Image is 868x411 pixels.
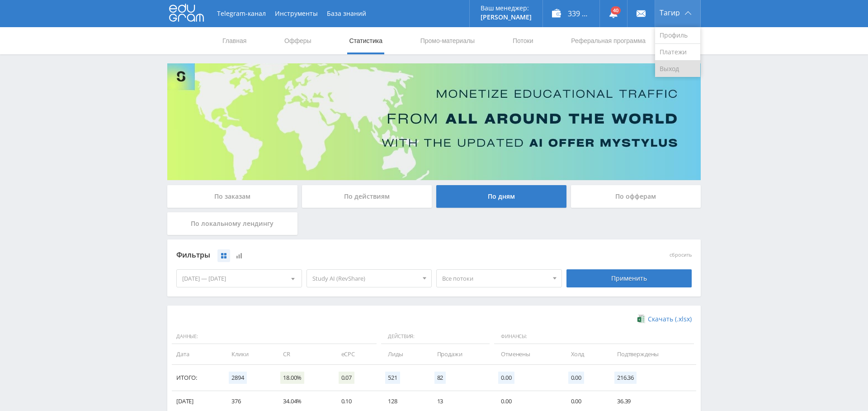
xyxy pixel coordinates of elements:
[481,14,532,21] p: [PERSON_NAME]
[648,315,692,323] span: Скачать (.xlsx)
[568,372,584,384] span: 0.00
[385,372,400,384] span: 521
[229,372,246,384] span: 2894
[655,61,700,77] a: Выход
[176,249,562,262] div: Фильтры
[608,344,696,364] td: Подтверждены
[177,270,302,287] div: [DATE] — [DATE]
[570,27,646,54] a: Реферальная программа
[172,329,377,344] span: Данные:
[332,344,379,364] td: eCPC
[167,63,701,180] img: Banner
[614,372,637,384] span: 216.36
[172,344,222,364] td: Дата
[312,270,418,287] span: Study AI (RevShare)
[167,185,297,208] div: По заказам
[498,372,514,384] span: 0.00
[274,344,332,364] td: CR
[571,185,701,208] div: По офферам
[637,315,692,324] a: Скачать (.xlsx)
[670,252,692,258] button: сбросить
[420,27,476,54] a: Промо-материалы
[381,329,490,344] span: Действия:
[436,185,566,208] div: По дням
[302,185,432,208] div: По действиям
[481,5,532,12] p: Ваш менеджер:
[434,372,446,384] span: 82
[655,27,700,44] a: Профиль
[222,27,247,54] a: Главная
[167,212,297,235] div: По локальному лендингу
[222,344,274,364] td: Клики
[637,314,645,323] img: xlsx
[379,344,428,364] td: Лиды
[280,372,304,384] span: 18.00%
[566,269,692,287] div: Применить
[283,27,312,54] a: Офферы
[339,372,354,384] span: 0.07
[442,270,548,287] span: Все потоки
[562,344,608,364] td: Холд
[492,344,562,364] td: Отменены
[512,27,534,54] a: Потоки
[655,44,700,61] a: Платежи
[172,365,222,391] td: Итого:
[428,344,492,364] td: Продажи
[660,9,680,16] span: Тагир
[494,329,694,344] span: Финансы:
[348,27,383,54] a: Статистика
